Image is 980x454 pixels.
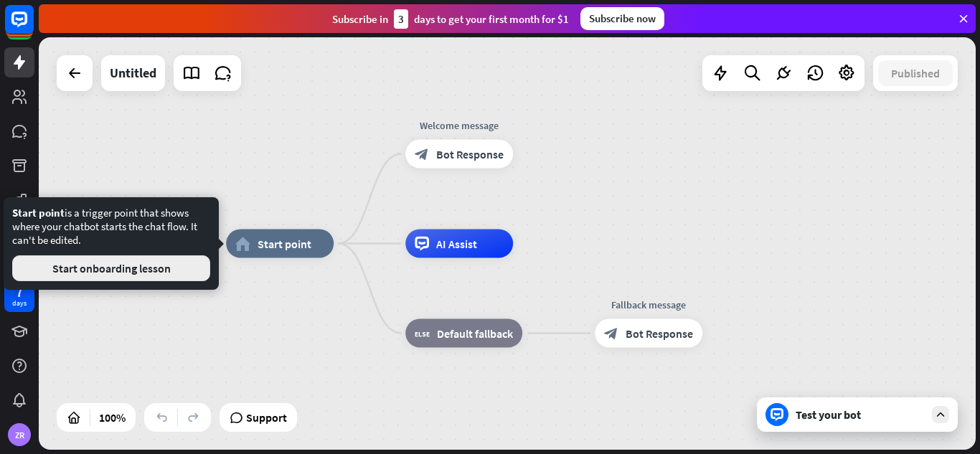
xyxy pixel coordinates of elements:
div: days [12,298,27,308]
a: 7 days [4,282,34,312]
span: Bot Response [626,326,693,341]
div: Subscribe in days to get your first month for $1 [332,9,569,29]
div: 100% [95,406,130,429]
div: Fallback message [584,298,713,312]
div: ZR [8,423,31,446]
i: block_fallback [415,326,430,341]
div: Welcome message [395,118,524,133]
i: home_2 [235,237,250,251]
button: Start onboarding lesson [12,255,210,281]
span: Support [246,406,287,429]
span: Bot Response [436,147,504,161]
button: Open LiveChat chat widget [11,6,55,49]
div: Subscribe now [580,7,664,30]
span: Start point [12,206,65,219]
span: AI Assist [436,237,477,251]
div: Untitled [110,55,156,91]
i: block_bot_response [604,326,618,341]
i: block_bot_response [415,147,429,161]
div: is a trigger point that shows where your chatbot starts the chat flow. It can't be edited. [12,206,210,281]
div: 7 [16,285,23,298]
span: Start point [258,237,311,251]
div: Test your bot [796,407,925,422]
div: 3 [394,9,408,29]
span: Default fallback [437,326,513,341]
button: Published [878,60,953,86]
